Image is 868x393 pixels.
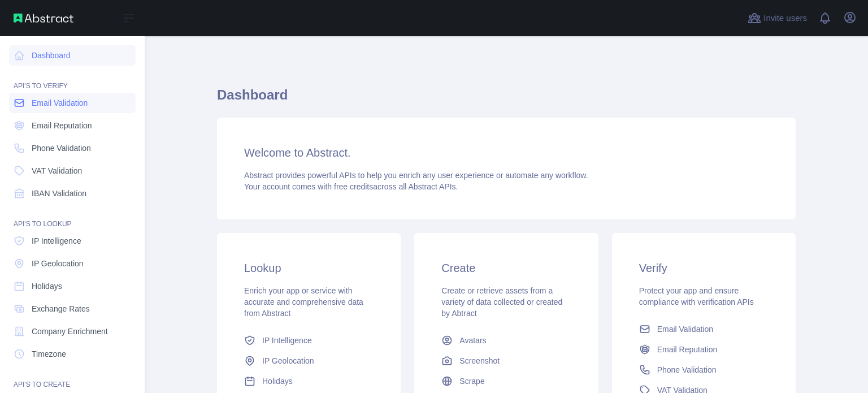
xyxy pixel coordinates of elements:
[262,375,293,387] span: Holidays
[459,375,484,387] span: Scrape
[240,371,378,391] a: Holidays
[437,330,575,351] a: Avatars
[437,351,575,371] a: Screenshot
[657,323,713,335] span: Email Validation
[32,142,91,154] span: Phone Validation
[763,12,807,25] span: Invite users
[635,319,773,339] a: Email Validation
[244,260,374,276] h3: Lookup
[9,138,136,158] a: Phone Validation
[9,231,136,251] a: IP Intelligence
[459,335,486,346] span: Avatars
[9,299,136,319] a: Exchange Rates
[32,258,84,269] span: IP Geolocation
[244,171,588,180] span: Abstract provides powerful APIs to help you enrich any user experience or automate any workflow.
[441,286,562,318] span: Create or retrieve assets from a variety of data collected or created by Abtract
[32,348,66,360] span: Timezone
[9,115,136,136] a: Email Reputation
[9,45,136,66] a: Dashboard
[9,68,136,90] div: API'S TO VERIFY
[639,286,754,306] span: Protect your app and ensure compliance with verification APIs
[244,182,458,191] span: Your account comes with across all Abstract APIs.
[32,97,88,109] span: Email Validation
[217,86,796,113] h1: Dashboard
[441,260,571,276] h3: Create
[635,360,773,380] a: Phone Validation
[635,339,773,360] a: Email Reputation
[240,351,378,371] a: IP Geolocation
[32,235,81,247] span: IP Intelligence
[32,280,62,292] span: Holidays
[9,161,136,181] a: VAT Validation
[32,326,108,337] span: Company Enrichment
[639,260,769,276] h3: Verify
[14,14,73,23] img: Abstract API
[9,183,136,204] a: IBAN Validation
[32,120,92,131] span: Email Reputation
[657,364,717,375] span: Phone Validation
[459,355,500,366] span: Screenshot
[9,344,136,364] a: Timezone
[9,93,136,113] a: Email Validation
[244,145,769,161] h3: Welcome to Abstract.
[745,9,809,27] button: Invite users
[9,206,136,228] div: API'S TO LOOKUP
[9,366,136,389] div: API'S TO CREATE
[32,188,86,199] span: IBAN Validation
[32,303,90,314] span: Exchange Rates
[32,165,82,176] span: VAT Validation
[9,276,136,296] a: Holidays
[9,253,136,274] a: IP Geolocation
[657,344,718,355] span: Email Reputation
[334,182,373,191] span: free credits
[9,321,136,342] a: Company Enrichment
[437,371,575,391] a: Scrape
[244,286,363,318] span: Enrich your app or service with accurate and comprehensive data from Abstract
[262,355,314,366] span: IP Geolocation
[240,330,378,351] a: IP Intelligence
[262,335,312,346] span: IP Intelligence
